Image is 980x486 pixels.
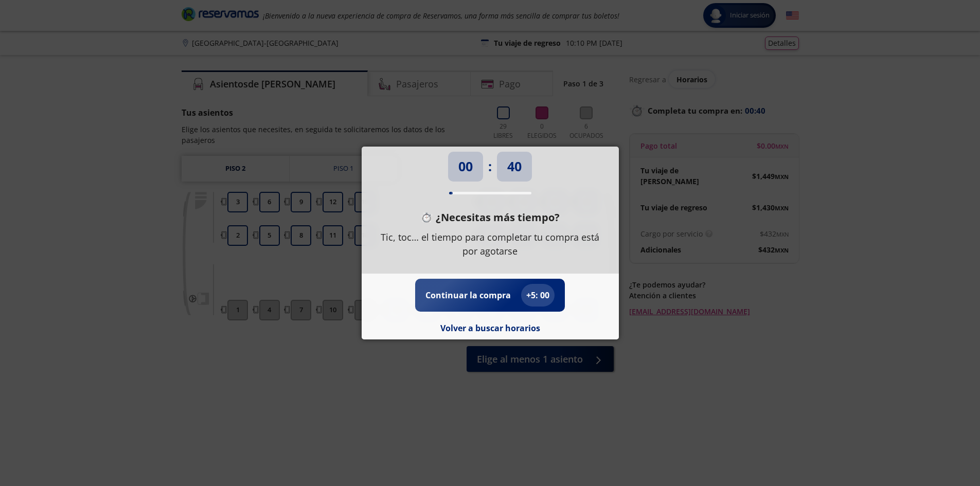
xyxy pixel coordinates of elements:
[458,157,473,176] p: 00
[425,289,511,301] p: Continuar la compra
[526,289,549,301] p: + 5 : 00
[436,210,560,225] p: ¿Necesitas más tiempo?
[440,322,540,334] button: Volver a buscar horarios
[920,426,970,476] iframe: Messagebird Livechat Widget
[488,157,492,176] p: :
[425,284,555,307] button: Continuar la compra+5: 00
[507,157,522,176] p: 40
[377,230,603,258] p: Tic, toc… el tiempo para completar tu compra está por agotarse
